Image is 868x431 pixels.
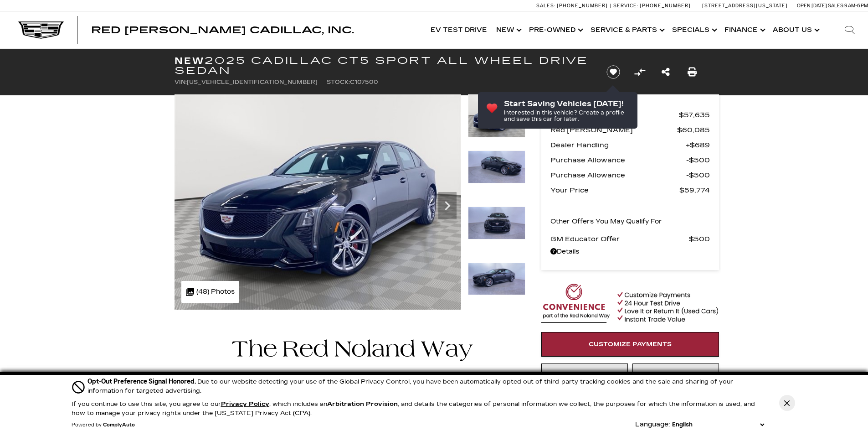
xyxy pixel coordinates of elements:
a: Red [PERSON_NAME] $60,085 [550,124,710,136]
span: [PHONE_NUMBER] [640,3,691,9]
div: Next [438,192,457,219]
span: $57,635 [679,109,710,121]
span: Purchase Allowance [550,154,686,166]
select: Language Select [670,420,766,429]
span: Red [PERSON_NAME] Cadillac, Inc. [91,25,354,36]
a: MSRP $57,635 [550,109,710,121]
img: New 2025 Black Raven Cadillac Sport image 1 [175,94,461,310]
a: Customize Payments [541,332,719,357]
a: Sales: [PHONE_NUMBER] [536,3,610,8]
div: Powered by [72,422,135,428]
img: New 2025 Black Raven Cadillac Sport image 1 [468,94,525,138]
div: Language: [635,421,670,428]
span: Purchase Allowance [550,169,686,182]
span: [US_VEHICLE_IDENTIFICATION_NUMBER] [187,79,318,85]
span: 9 AM-6 PM [844,3,868,9]
a: Dealer Handling $689 [550,139,710,151]
span: $689 [686,139,710,151]
span: $500 [689,233,710,245]
span: Opt-Out Preference Signal Honored . [87,378,197,385]
span: $59,774 [679,184,710,197]
a: About Us [768,12,822,48]
span: $500 [686,169,710,182]
span: C107500 [350,79,378,85]
img: New 2025 Black Raven Cadillac Sport image 4 [468,263,525,296]
strong: Arbitration Provision [327,400,398,408]
a: Instant Trade Value [541,363,628,388]
a: Specials [668,12,720,48]
span: Dealer Handling [550,139,686,151]
span: VIN: [175,79,187,85]
a: Red [PERSON_NAME] Cadillac, Inc. [91,26,354,35]
a: Service: [PHONE_NUMBER] [610,3,693,8]
a: Privacy Policy [221,400,269,408]
span: [PHONE_NUMBER] [557,3,608,9]
span: MSRP [550,109,679,121]
img: New 2025 Black Raven Cadillac Sport image 2 [468,151,525,183]
span: Stock: [327,79,350,85]
a: Purchase Allowance $500 [550,169,710,182]
div: Due to our website detecting your use of the Global Privacy Control, you have been automatically ... [87,377,766,395]
a: Share this New 2025 Cadillac CT5 Sport All Wheel Drive Sedan [662,66,670,78]
button: Save vehicle [603,65,623,79]
a: Details [550,245,710,258]
p: Other Offers You May Qualify For [550,215,662,228]
a: Service & Parts [586,12,668,48]
a: Finance [720,12,768,48]
span: GM Educator Offer [550,233,689,245]
a: New [492,12,524,48]
a: Your Price $59,774 [550,184,710,197]
span: Your Price [550,184,679,197]
a: 24 Hour Test Drive [632,363,719,388]
span: Sales: [828,3,844,9]
a: GM Educator Offer $500 [550,233,710,245]
a: Pre-Owned [524,12,586,48]
div: (48) Photos [181,281,239,303]
strong: New [175,55,205,66]
span: Red [PERSON_NAME] [550,124,677,136]
a: [STREET_ADDRESS][US_STATE] [702,3,788,9]
span: Open [DATE] [797,3,827,9]
a: ComplyAuto [103,422,135,428]
a: EV Test Drive [426,12,492,48]
a: Print this New 2025 Cadillac CT5 Sport All Wheel Drive Sedan [688,66,697,78]
a: Purchase Allowance $500 [550,154,710,166]
span: $500 [686,154,710,166]
h1: 2025 Cadillac CT5 Sport All Wheel Drive Sedan [175,56,591,76]
span: $60,085 [677,124,710,136]
img: Cadillac Dark Logo with Cadillac White Text [18,21,64,39]
p: If you continue to use this site, you agree to our , which includes an , and details the categori... [72,400,755,417]
img: New 2025 Black Raven Cadillac Sport image 3 [468,207,525,239]
button: Compare Vehicle [633,65,647,79]
span: Service: [613,3,638,9]
span: Sales: [536,3,555,9]
button: Close Button [779,395,795,411]
span: Customize Payments [589,341,672,348]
